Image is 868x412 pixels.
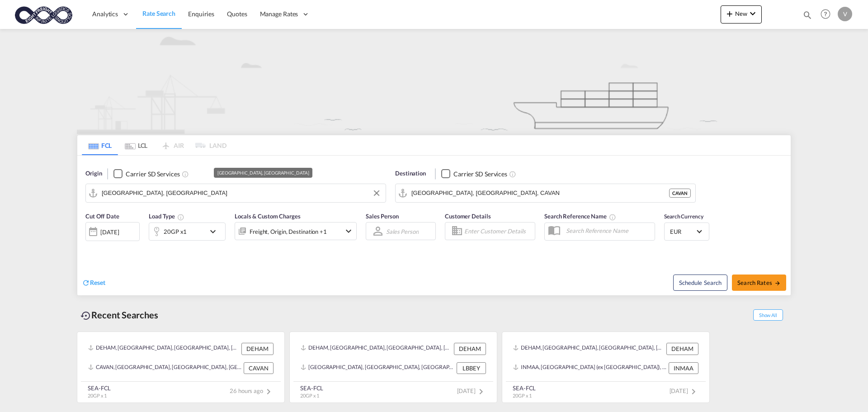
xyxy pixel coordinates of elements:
md-icon: Your search will be saved by the below given name [609,213,616,221]
span: Search Rates [737,279,781,286]
img: c818b980817911efbdc1a76df449e905.png [14,4,75,24]
span: Search Reference Name [544,213,616,220]
md-select: Select Currency: € EUREuro [669,225,704,238]
span: Enquiries [188,10,214,18]
md-checkbox: Checkbox No Ink [113,169,179,179]
div: V [838,7,852,21]
md-icon: icon-arrow-right [774,280,781,286]
div: CAVAN [669,189,691,198]
div: Freight Origin Destination Factory Stuffing [250,225,327,238]
span: [DATE] [670,387,699,394]
span: 26 hours ago [230,387,274,394]
div: [DATE] [85,222,140,241]
div: Carrier SD Services [453,170,507,179]
span: Analytics [92,9,118,19]
div: icon-magnify [802,10,812,24]
md-icon: icon-chevron-down [343,226,354,237]
div: INMAA [669,362,698,374]
md-icon: icon-chevron-right [688,386,699,397]
div: [DATE] [100,228,119,236]
div: SEA-FCL [88,384,111,392]
md-select: Sales Person [385,225,420,238]
div: SEA-FCL [300,384,323,392]
span: Customer Details [445,213,491,220]
input: Enter Customer Details [464,224,532,238]
span: Destination [395,169,426,178]
span: Manage Rates [260,9,298,19]
md-icon: icon-backup-restore [80,310,91,321]
button: Search Ratesicon-arrow-right [732,275,786,291]
span: Load Type [149,213,184,220]
div: DEHAM, Hamburg, Germany, Western Europe, Europe [301,343,452,355]
div: DEHAM [454,343,486,355]
div: Origin Checkbox No InkUnchecked: Search for CY (Container Yard) services for all selected carrier... [77,156,791,295]
button: icon-plus 400-fgNewicon-chevron-down [721,5,762,24]
md-icon: icon-magnify [802,10,812,20]
recent-search-card: DEHAM, [GEOGRAPHIC_DATA], [GEOGRAPHIC_DATA], [GEOGRAPHIC_DATA], [GEOGRAPHIC_DATA] DEHAMINMAA, [GE... [502,331,710,403]
span: EUR [670,227,695,236]
md-pagination-wrapper: Use the left and right arrow keys to navigate between tabs [82,135,226,155]
span: Sales Person [366,213,399,220]
div: LBBEY, Beirut, Lebanon, Levante, Middle East [301,362,454,374]
div: Freight Origin Destination Factory Stuffingicon-chevron-down [235,222,357,240]
md-input-container: Vancouver, BC, CAVAN [396,184,695,202]
md-tab-item: LCL [118,135,154,155]
div: 20GP x1 [164,225,187,238]
md-icon: icon-chevron-right [263,386,274,397]
div: SEA-FCL [513,384,536,392]
div: DEHAM, Hamburg, Germany, Western Europe, Europe [88,343,239,355]
span: Show All [753,309,783,321]
div: CAVAN [244,362,274,374]
span: 20GP x 1 [300,393,319,398]
div: 20GP x1icon-chevron-down [149,223,226,241]
button: Note: By default Schedule search will only considerorigin ports, destination ports and cut off da... [673,275,727,291]
span: Origin [85,169,102,178]
div: DEHAM [241,343,274,355]
recent-search-card: DEHAM, [GEOGRAPHIC_DATA], [GEOGRAPHIC_DATA], [GEOGRAPHIC_DATA], [GEOGRAPHIC_DATA] DEHAM[GEOGRAPHI... [289,331,497,403]
span: [DATE] [457,387,486,394]
div: CAVAN, Vancouver, BC, Canada, North America, Americas [88,362,241,374]
md-tab-item: FCL [82,135,118,155]
span: 20GP x 1 [513,393,532,398]
span: Reset [90,279,105,286]
div: Carrier SD Services [126,170,179,179]
div: Recent Searches [77,305,162,325]
div: icon-refreshReset [82,278,105,288]
div: DEHAM, Hamburg, Germany, Western Europe, Europe [513,343,664,355]
span: Help [818,6,833,22]
input: Search by Port [102,186,381,200]
button: Clear Input [370,186,383,200]
div: [GEOGRAPHIC_DATA], [GEOGRAPHIC_DATA] [217,168,309,178]
md-datepicker: Select [85,240,92,252]
span: Rate Search [142,9,175,17]
md-icon: icon-chevron-down [208,226,223,237]
span: Locals & Custom Charges [235,213,301,220]
span: New [724,10,758,17]
md-icon: icon-chevron-down [747,8,758,19]
span: Cut Off Date [85,213,119,220]
md-icon: Select multiple loads to view rates [177,213,184,221]
input: Search Reference Name [561,224,655,237]
md-checkbox: Checkbox No Ink [441,169,507,179]
input: Search by Port [411,186,669,200]
div: INMAA, Chennai (ex Madras), India, Indian Subcontinent, Asia Pacific [513,362,666,374]
md-icon: icon-plus 400-fg [724,8,735,19]
md-icon: Unchecked: Search for CY (Container Yard) services for all selected carriers.Checked : Search for... [182,170,189,178]
span: Search Currency [664,213,703,220]
span: 20GP x 1 [88,393,107,398]
md-icon: icon-chevron-right [476,386,486,397]
img: new-FCL.png [77,29,791,134]
md-icon: Unchecked: Search for CY (Container Yard) services for all selected carriers.Checked : Search for... [509,170,516,178]
div: LBBEY [457,362,486,374]
md-input-container: Hamburg, DEHAM [86,184,386,202]
span: Quotes [227,10,247,18]
div: DEHAM [666,343,698,355]
div: Help [818,6,838,23]
recent-search-card: DEHAM, [GEOGRAPHIC_DATA], [GEOGRAPHIC_DATA], [GEOGRAPHIC_DATA], [GEOGRAPHIC_DATA] DEHAMCAVAN, [GE... [77,331,285,403]
md-icon: icon-refresh [82,279,90,287]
